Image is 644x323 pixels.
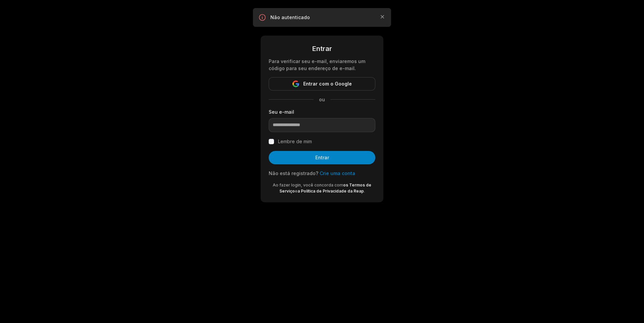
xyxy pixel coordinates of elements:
font: e [295,189,298,194]
button: Entrar [269,151,375,164]
font: Entrar com o Google [303,81,352,87]
font: Não está registrado? [269,170,318,176]
font: Lembre de mim [278,139,312,144]
font: Ao fazer login, você concorda com [273,182,343,187]
font: Não autenticado [270,14,310,20]
button: Entrar com o Google [269,77,375,91]
font: Entrar [312,45,332,53]
a: Crie uma conta [320,170,355,176]
font: ou [319,97,325,102]
font: . [364,189,365,194]
font: Para verificar seu e-mail, enviaremos um código para seu endereço de e-mail. [269,58,365,71]
font: Seu e-mail [269,109,294,115]
font: Entrar [315,155,329,160]
a: os Termos de Serviço [279,182,372,194]
a: a Política de Privacidade da Reap [298,189,364,194]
